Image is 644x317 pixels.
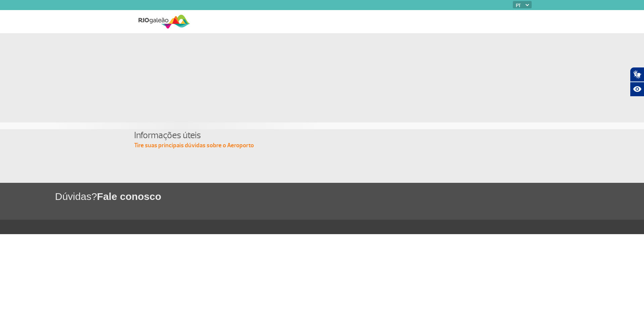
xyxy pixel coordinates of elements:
[630,82,644,97] button: Abrir recursos assistivos.
[97,191,161,202] span: Fale conosco
[630,67,644,97] div: Plugin de acessibilidade da Hand Talk.
[134,129,510,142] h4: Informações úteis
[630,67,644,82] button: Abrir tradutor de língua de sinais.
[134,142,510,150] p: Tire suas principais dúvidas sobre o Aeroporto
[55,190,644,203] h1: Dúvidas?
